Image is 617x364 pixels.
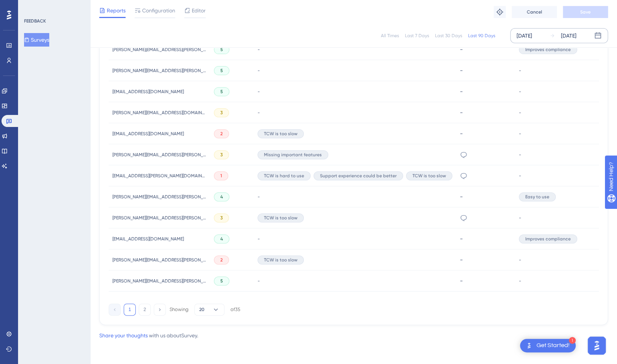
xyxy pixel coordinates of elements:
div: - [460,193,511,200]
button: 20 [194,304,224,316]
span: 2 [220,257,223,263]
span: [PERSON_NAME][EMAIL_ADDRESS][PERSON_NAME][DOMAIN_NAME] [112,278,206,284]
span: 3 [220,110,223,116]
span: - [258,236,260,242]
span: - [519,152,521,158]
img: launcher-image-alternative-text [525,341,534,350]
div: - [460,235,511,242]
span: - [258,89,260,95]
div: - [460,130,511,137]
div: of 35 [230,306,240,313]
span: - [519,131,521,137]
div: Last 30 Days [435,33,462,39]
span: [PERSON_NAME][EMAIL_ADDRESS][PERSON_NAME][PERSON_NAME][DOMAIN_NAME] [112,68,206,74]
span: [PERSON_NAME][EMAIL_ADDRESS][PERSON_NAME][DOMAIN_NAME] [112,215,206,221]
span: 5 [220,68,223,74]
div: - [460,46,511,53]
span: [EMAIL_ADDRESS][DOMAIN_NAME] [112,131,184,137]
div: - [460,277,511,284]
span: 2 [220,131,223,137]
span: - [519,278,521,284]
span: - [519,110,521,116]
div: 1 [569,337,576,344]
span: Cancel [527,9,542,15]
span: - [519,257,521,263]
span: [PERSON_NAME][EMAIL_ADDRESS][DOMAIN_NAME] [112,110,206,116]
div: FEEDBACK [24,18,46,24]
span: Reports [107,6,126,15]
span: TCW is too slow [264,131,297,137]
span: 3 [220,152,223,158]
button: 2 [139,304,151,316]
span: [PERSON_NAME][EMAIL_ADDRESS][PERSON_NAME][PERSON_NAME][DOMAIN_NAME] [112,152,206,158]
span: TCW is too slow [412,173,446,179]
span: 4 [220,236,223,242]
span: [PERSON_NAME][EMAIL_ADDRESS][PERSON_NAME][DOMAIN_NAME] [112,194,206,200]
span: 20 [199,307,205,313]
span: - [258,110,260,116]
span: TCW is too slow [264,215,297,221]
div: with us about Survey . [99,331,198,340]
div: - [460,67,511,74]
span: Editor [192,6,206,15]
button: 1 [124,304,136,316]
div: - [460,88,511,95]
span: 5 [220,47,223,53]
span: - [519,68,521,74]
span: 5 [220,278,223,284]
span: - [519,173,521,179]
button: Cancel [512,6,557,18]
a: Share your thoughts [99,332,148,338]
span: - [258,278,260,284]
div: Last 90 Days [468,33,495,39]
span: - [258,194,260,200]
span: [EMAIL_ADDRESS][PERSON_NAME][DOMAIN_NAME] [112,173,206,179]
span: 3 [220,215,223,221]
div: Last 7 Days [405,33,429,39]
div: Get Started! [537,341,570,350]
iframe: UserGuiding AI Assistant Launcher [585,334,608,357]
span: 5 [220,89,223,95]
button: Surveys [24,33,49,47]
span: Easy to use [525,194,549,200]
div: All Times [381,33,399,39]
span: [PERSON_NAME][EMAIL_ADDRESS][PERSON_NAME][DOMAIN_NAME] [112,257,206,263]
button: Save [563,6,608,18]
span: [EMAIL_ADDRESS][DOMAIN_NAME] [112,89,184,95]
span: - [519,215,521,221]
div: - [460,256,511,263]
span: - [258,68,260,74]
div: - [460,109,511,116]
span: Need Help? [18,2,47,11]
span: [PERSON_NAME][EMAIL_ADDRESS][PERSON_NAME][DOMAIN_NAME] [112,47,206,53]
span: Missing important features [264,152,322,158]
span: TCW is too slow [264,257,297,263]
div: Open Get Started! checklist, remaining modules: 1 [520,339,576,352]
div: Showing [170,306,188,313]
div: [DATE] [517,31,532,40]
span: Configuration [142,6,175,15]
span: - [258,47,260,53]
span: Save [580,9,591,15]
span: - [519,89,521,95]
span: 1 [220,173,222,179]
span: Improves compliance [525,236,571,242]
span: TCW is hard to use [264,173,304,179]
div: [DATE] [561,31,576,40]
span: Improves compliance [525,47,571,53]
span: 4 [220,194,223,200]
span: [EMAIL_ADDRESS][DOMAIN_NAME] [112,236,184,242]
span: Support experience could be better [320,173,397,179]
